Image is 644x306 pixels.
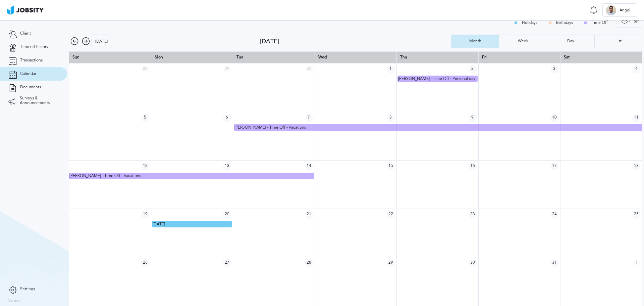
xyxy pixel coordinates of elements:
span: [PERSON_NAME] - Time Off - Personal day [398,76,475,81]
img: ab4bad089aa723f57921c736e9817d99.png [7,5,44,15]
span: Client [20,31,31,36]
span: 14 [305,162,313,170]
button: [DATE] [92,35,111,48]
span: [PERSON_NAME] - Time Off - Vacations [69,173,141,178]
div: [DATE] [260,38,451,45]
span: 23 [469,211,477,219]
button: List [594,35,642,48]
span: Calendar [20,72,36,76]
span: 25 [632,211,640,219]
span: 30 [469,259,477,267]
span: 11 [632,114,640,122]
span: Transactions [20,58,43,63]
span: Sat [564,55,570,59]
span: 30 [305,65,313,73]
div: Filter [618,15,642,28]
span: Time off history [20,45,48,49]
span: 12 [141,162,149,170]
span: 9 [469,114,477,122]
span: 28 [141,65,149,73]
span: 8 [387,114,395,122]
span: 18 [632,162,640,170]
span: Wed [318,55,327,59]
span: 29 [387,259,395,267]
span: 1 [387,65,395,73]
span: 24 [550,211,558,219]
div: [DATE] [92,35,111,48]
span: 3 [550,65,558,73]
div: Week [515,39,532,44]
div: Month [466,39,485,44]
span: 1 [632,259,640,267]
button: Month [451,35,499,48]
span: Angel [616,8,634,13]
span: 13 [223,162,231,170]
span: 28 [305,259,313,267]
label: Version: [8,299,21,303]
span: Sun [72,55,79,59]
span: 2 [469,65,477,73]
span: 19 [141,211,149,219]
span: 15 [387,162,395,170]
span: 7 [305,114,313,122]
span: Thu [400,55,407,59]
span: 26 [141,259,149,267]
button: Day [547,35,594,48]
span: Settings [20,287,35,292]
span: 16 [469,162,477,170]
span: 29 [223,65,231,73]
span: 21 [305,211,313,219]
span: 10 [550,114,558,122]
span: 22 [387,211,395,219]
span: 4 [632,65,640,73]
span: Fri [482,55,487,59]
span: 31 [550,259,558,267]
span: Surveys & Announcements [20,96,59,105]
span: 5 [141,114,149,122]
span: 17 [550,162,558,170]
span: Documents [20,85,41,90]
span: Mon [155,55,163,59]
div: A [606,5,616,15]
span: 20 [223,211,231,219]
div: List [612,39,625,44]
button: AAngel [602,3,637,17]
span: [PERSON_NAME] - Time Off - Vacations [234,125,306,130]
span: [DATE] [153,222,165,226]
span: Tue [236,55,244,59]
button: Filter [618,14,642,28]
button: Week [499,35,546,48]
span: 6 [223,114,231,122]
span: 27 [223,259,231,267]
div: Day [564,39,578,44]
